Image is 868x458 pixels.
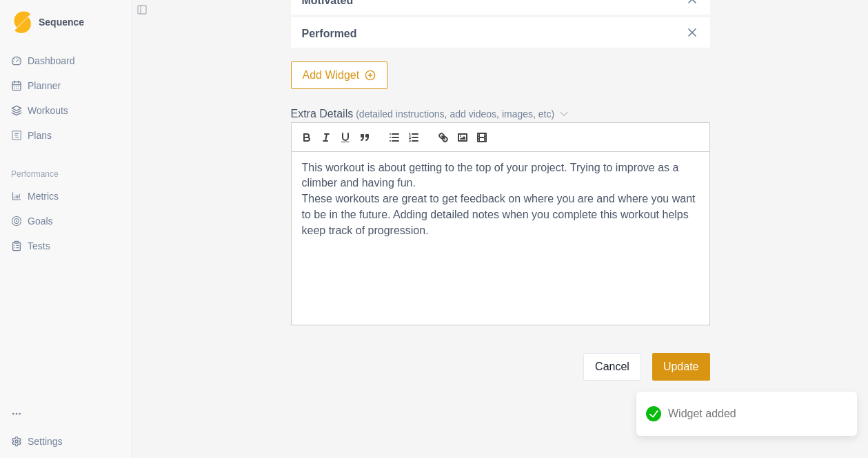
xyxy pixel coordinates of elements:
span: (detailed instructions, add videos, images, etc) [356,107,554,122]
span: Goals [28,214,53,228]
span: Workouts [28,104,68,117]
button: link [434,129,453,146]
button: Settings [6,430,126,452]
button: image [453,129,472,146]
div: Performance [6,163,126,185]
span: Dashboard [28,54,75,68]
button: blockquote [355,129,374,146]
a: Metrics [6,185,126,207]
a: Tests [6,235,126,257]
img: Logo [14,11,31,34]
button: Cancel [583,353,641,381]
a: Plans [6,124,126,146]
button: underline [336,129,355,146]
button: italic [316,129,336,146]
a: Dashboard [6,50,126,72]
button: Add Widget [291,61,388,89]
a: LogoSequence [6,6,126,39]
button: list: bullet [385,129,404,146]
span: Plans [28,128,52,142]
a: Planner [6,75,126,97]
p: performed [302,26,357,42]
span: Tests [28,239,50,253]
span: Metrics [28,189,59,203]
a: Goals [6,210,126,232]
span: Sequence [39,17,84,27]
p: These workouts are great to get feedback on where you are and where you want to be in the future.... [302,191,699,238]
button: video [472,129,492,146]
label: Extra Details [291,106,702,122]
button: bold [297,129,316,146]
button: list: ordered [404,129,423,146]
button: Update [652,353,710,381]
a: Workouts [6,99,126,122]
div: Widget added [636,392,857,436]
p: This workout is about getting to the top of your project. Trying to improve as a climber and havi... [302,160,699,191]
span: Planner [28,79,61,93]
